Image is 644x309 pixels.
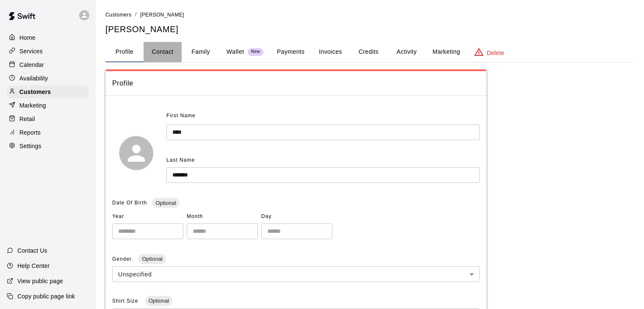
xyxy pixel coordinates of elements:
[138,256,166,262] span: Optional
[166,109,196,123] span: First Name
[19,61,44,69] p: Calendar
[19,88,51,96] p: Customers
[19,47,43,55] p: Services
[270,42,311,62] button: Payments
[487,49,504,57] p: Delete
[19,74,48,83] p: Availability
[17,246,47,255] p: Contact Us
[7,99,88,112] a: Marketing
[105,11,132,18] a: Customers
[7,126,88,139] a: Reports
[187,210,258,223] span: Month
[112,266,480,282] div: Unspecified
[7,140,88,152] a: Settings
[19,142,41,150] p: Settings
[227,47,244,56] p: Wallet
[387,42,426,62] button: Activity
[311,42,349,62] button: Invoices
[17,292,75,301] p: Copy public page link
[112,210,183,223] span: Year
[19,33,36,42] p: Home
[105,42,144,62] button: Profile
[17,277,63,285] p: View public page
[261,210,332,223] span: Day
[105,24,634,35] h5: [PERSON_NAME]
[7,113,88,125] a: Retail
[19,101,46,110] p: Marketing
[105,10,634,19] nav: breadcrumb
[112,78,480,89] span: Profile
[19,115,35,123] p: Retail
[144,42,182,62] button: Contact
[152,200,179,206] span: Optional
[7,72,88,85] a: Availability
[140,12,184,18] span: [PERSON_NAME]
[349,42,387,62] button: Credits
[7,45,88,58] a: Services
[145,298,172,304] span: Optional
[17,262,50,270] p: Help Center
[426,42,467,62] button: Marketing
[135,10,137,19] li: /
[7,31,88,44] a: Home
[19,128,41,137] p: Reports
[112,256,133,262] span: Gender
[105,42,634,62] div: basic tabs example
[182,42,220,62] button: Family
[105,12,132,18] span: Customers
[112,200,147,206] span: Date Of Birth
[248,49,263,55] span: New
[112,298,140,304] span: Shirt Size
[7,58,88,71] a: Calendar
[7,86,88,98] a: Customers
[166,157,195,163] span: Last Name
